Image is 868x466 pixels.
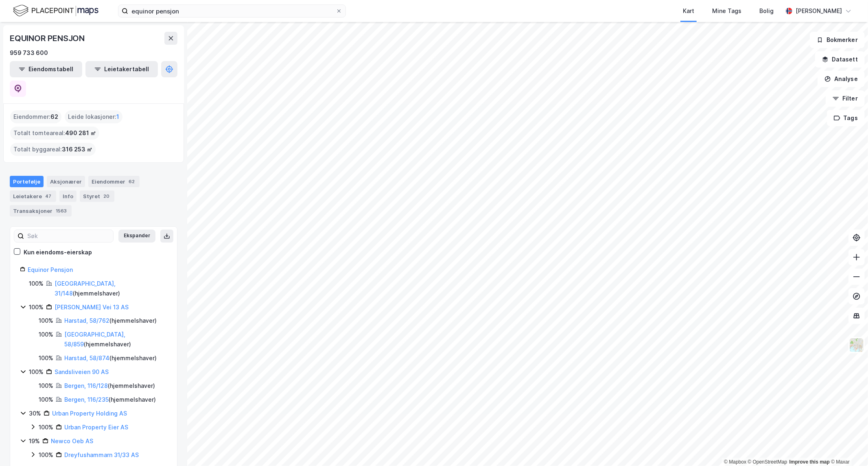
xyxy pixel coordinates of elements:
div: 100% [39,330,53,339]
button: Filter [826,90,865,107]
div: Totalt tomteareal : [10,127,99,140]
div: Kontrollprogram for chat [827,427,868,466]
a: [GEOGRAPHIC_DATA], 58/859 [64,331,125,348]
span: 316 253 ㎡ [62,144,92,154]
div: ( hjemmelshaver ) [55,279,167,298]
div: 100% [29,279,44,289]
a: Harstad, 58/874 [64,354,109,361]
input: Søk på adresse, matrikkel, gårdeiere, leietakere eller personer [128,5,336,17]
a: [PERSON_NAME] Vei 13 AS [55,304,129,311]
a: Urban Property Holding AS [52,410,127,417]
div: 30% [29,409,41,418]
a: Bergen, 116/128 [64,382,108,389]
div: Leide lokasjoner : [65,110,122,123]
div: 100% [29,367,44,377]
div: [PERSON_NAME] [796,6,842,16]
div: 100% [39,381,53,391]
button: Leietakertabell [85,61,158,77]
button: Tags [827,110,865,126]
button: Analyse [818,71,865,87]
span: 62 [50,112,58,122]
div: Kart [683,6,694,16]
div: 959 733 600 [10,48,48,58]
a: Mapbox [724,459,746,465]
div: Transaksjoner [10,205,72,217]
div: EQUINOR PENSJON [10,32,86,45]
div: 47 [44,192,53,200]
div: 100% [39,353,53,363]
div: 19% [29,436,40,446]
div: 100% [39,422,53,432]
div: 62 [127,177,136,186]
a: [GEOGRAPHIC_DATA], 31/148 [55,280,116,297]
div: ( hjemmelshaver ) [64,395,156,405]
div: Bolig [759,6,774,16]
button: Datasett [815,51,865,68]
button: Eiendomstabell [10,61,82,77]
div: 20 [102,192,111,200]
a: Bergen, 116/235 [64,396,109,403]
div: 100% [39,450,53,460]
div: Leietakere [10,190,56,202]
div: Aksjonærer [47,176,85,187]
span: 1 [116,112,119,122]
iframe: Chat Widget [827,427,868,466]
a: OpenStreetMap [748,459,787,465]
a: Sandsliveien 90 AS [55,368,109,375]
div: ( hjemmelshaver ) [64,353,157,363]
div: ( hjemmelshaver ) [64,316,157,326]
div: 100% [39,395,53,405]
div: Info [59,190,77,202]
div: Kun eiendoms-eierskap [24,247,92,257]
div: Styret [80,190,114,202]
div: ( hjemmelshaver ) [64,381,155,391]
div: 100% [39,316,53,326]
button: Bokmerker [810,32,865,48]
span: 490 281 ㎡ [65,128,96,138]
div: Mine Tags [712,6,741,16]
button: Ekspander [118,230,155,243]
a: Improve this map [789,459,830,465]
a: Newco Oeb AS [51,438,93,444]
img: logo.f888ab2527a4732fd821a326f86c7f29.svg [13,4,98,18]
div: 100% [29,302,44,312]
a: Equinor Pensjon [28,266,73,273]
img: Z [849,337,864,353]
a: Dreyfushammarn 31/33 AS [64,451,139,458]
a: Urban Property Eier AS [64,424,128,431]
div: ( hjemmelshaver ) [64,330,167,349]
a: Harstad, 58/762 [64,317,109,324]
input: Søk [24,230,113,242]
div: Portefølje [10,176,44,187]
div: Eiendommer [88,176,140,187]
div: 1563 [54,207,68,215]
div: Eiendommer : [10,110,61,123]
div: Totalt byggareal : [10,143,96,156]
